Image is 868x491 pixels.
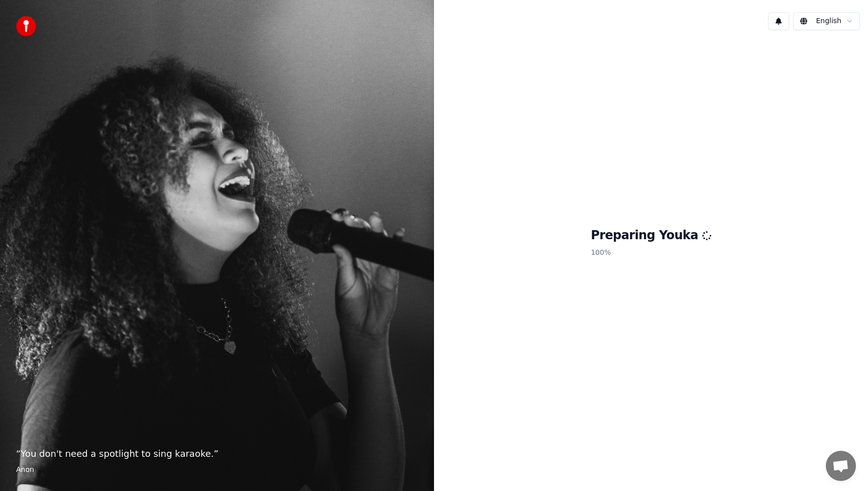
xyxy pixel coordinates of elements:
footer: Anon [16,465,418,475]
p: 100 % [591,244,711,262]
h1: Preparing Youka [591,228,711,244]
a: Open chat [826,451,856,481]
img: youka [16,16,36,36]
p: “ You don't need a spotlight to sing karaoke. ” [16,447,418,461]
